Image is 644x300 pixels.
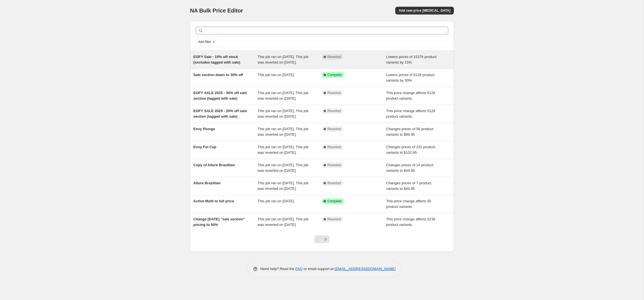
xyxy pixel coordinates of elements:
a: FAQ [295,267,303,271]
span: This job ran on [DATE]. This job was reverted on [DATE]. [258,163,308,173]
span: This price change affects 6128 product variants. [386,91,435,100]
span: This job ran on [DATE]. This job was reverted on [DATE]. [258,181,308,191]
span: Complete [328,73,342,77]
span: Reverted [328,55,341,59]
span: Need help? Read the [260,267,296,271]
span: Reverted [328,145,341,149]
span: This job ran on [DATE]. This job was reverted on [DATE]. [258,217,308,227]
span: Lowers prices of 6128 product variants by 30% [386,73,434,82]
span: Reverted [328,109,341,113]
span: Add new price [MEDICAL_DATA] [399,8,450,13]
span: This price change affects 6128 product variants. [386,109,435,119]
span: Changes prices of 14 product variants to $44.95 [386,163,433,173]
a: [EMAIL_ADDRESS][DOMAIN_NAME] [334,267,396,271]
span: Copy of Allure Brazillian [193,163,235,167]
span: This job ran on [DATE]. [258,73,295,77]
span: Allure Brazillian [193,181,221,185]
button: Add new price [MEDICAL_DATA] [395,7,454,14]
span: This job ran on [DATE]. [258,199,295,203]
span: EOFY Sale - 15% off stock (excludes tagged with sale) [193,55,240,64]
span: Envy Ful Cup [193,145,217,149]
span: EOFY SALE 2025 - 30% off sale section (tagged with sale) [193,91,247,100]
span: Reverted [328,163,341,167]
span: This job ran on [DATE]. This job was reverted on [DATE]. [258,55,308,64]
span: This price change affects 50 product variants. [386,199,431,209]
span: Reverted [328,217,341,221]
span: Change [DATE] "sale section" pricing to 50% [193,217,245,227]
span: or email support at [303,267,334,271]
span: Changes prices of 7 product variants to $44.95 [386,181,431,191]
span: This price change affects 5238 product variants. [386,217,435,227]
button: Add filter [196,39,218,45]
span: Changes prices of 56 product variants to $99.95 [386,127,433,137]
span: Active Multi to full price [193,199,234,203]
span: Complete [328,199,342,203]
span: This job ran on [DATE]. This job was reverted on [DATE]. [258,145,308,155]
span: This job ran on [DATE]. This job was reverted on [DATE]. [258,127,308,137]
span: Envy Plunge [193,127,215,131]
span: Reverted [328,181,341,185]
span: Lowers prices of 15376 product variants by 15% [386,55,436,64]
span: Reverted [328,127,341,131]
span: Sale section down to 30% off [193,73,243,77]
button: Next [322,235,329,243]
span: Changes prices of 231 product variants to $102.95 [386,145,435,155]
span: Reverted [328,91,341,95]
span: EOFY SALE 2025 - 20% off sale section (tagged with sale) [193,109,247,119]
span: Add filter [198,40,211,44]
span: This job ran on [DATE]. This job was reverted on [DATE]. [258,109,308,119]
nav: Pagination [314,235,329,243]
span: NA Bulk Price Editor [190,7,243,14]
span: This job ran on [DATE]. This job was reverted on [DATE]. [258,91,308,100]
